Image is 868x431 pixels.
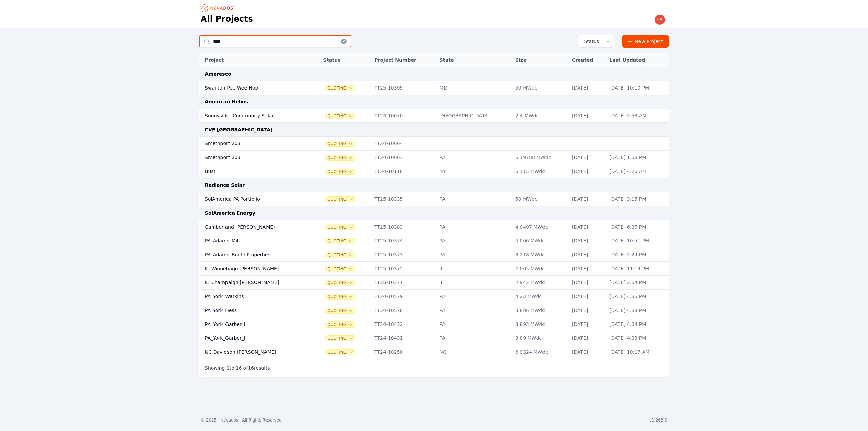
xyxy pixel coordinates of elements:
td: [GEOGRAPHIC_DATA] [436,109,512,123]
td: [DATE] 4:33 PM [606,303,669,317]
td: [DATE] [569,192,606,206]
tr: PA_York_HessQuotingTT24-10578PA3.886 MWdc[DATE][DATE] 4:33 PM [199,303,669,317]
td: Cumberland [PERSON_NAME] [199,220,311,234]
div: © 2025 - Nevados - All Rights Reserved [201,417,282,423]
tr: Smethport 203QuotingTT24-10664 [199,137,669,151]
td: TT25-10373 [371,248,436,262]
td: MD [436,81,512,95]
td: TT24-10579 [371,290,436,303]
p: Showing to of results [205,365,270,371]
th: Size [512,53,569,67]
span: 16 [236,365,242,371]
button: Quoting [326,169,355,174]
td: 3.886 MWdc [512,303,569,317]
td: 2.4 MWdc [512,109,569,123]
td: 50 MWdc [512,192,569,206]
td: [DATE] 4:35 PM [606,290,669,303]
td: TT25-10335 [371,192,436,206]
td: TT25-10372 [371,262,436,276]
td: TT25-10383 [371,220,436,234]
td: 2.942 MWdc [512,276,569,290]
td: PA [436,220,512,234]
td: 50 MWdc [512,81,569,95]
td: 6.115 MWdc [512,164,569,178]
td: TT24-10663 [371,151,436,164]
td: [DATE] [569,248,606,262]
th: Project [199,53,311,67]
nav: Breadcrumb [201,3,237,14]
tr: PA_Adams_Buohl PropertiesQuotingTT25-10373PA3.218 MWdc[DATE][DATE] 4:24 PM [199,248,669,262]
button: Quoting [326,85,355,91]
td: CVE [GEOGRAPHIC_DATA] [199,123,669,137]
td: [DATE] [569,345,606,359]
td: NY [436,164,512,178]
span: Quoting [326,266,355,272]
td: 6.9324 MWdc [512,345,569,359]
button: Quoting [326,113,355,119]
td: 4.006 MWdc [512,234,569,248]
h1: All Projects [201,14,253,24]
td: PA [436,248,512,262]
td: [DATE] [569,164,606,178]
td: American Helios [199,95,669,109]
td: [DATE] 4:25 AM [606,164,669,178]
td: [DATE] 10:10 PM [606,81,669,95]
td: Busti [199,164,311,178]
button: Quoting [326,322,355,327]
tr: PA_York_Garber_IQuotingTT24-10431PA3.89 MWdc[DATE][DATE] 4:33 PM [199,331,669,345]
tr: IL_Winnebago [PERSON_NAME]QuotingTT25-10372IL7.005 MWdc[DATE][DATE] 11:19 PM [199,262,669,276]
button: Quoting [326,336,355,341]
td: TT24-10664 [371,137,436,151]
tr: SolAmerica PA PortfolioQuotingTT25-10335PA50 MWdc[DATE][DATE] 3:15 PM [199,192,669,206]
tr: Swanton Pee Wee HopQuotingTT25-10399MD50 MWdc[DATE][DATE] 10:10 PM [199,81,669,95]
tr: Smethport 203QuotingTT24-10663PA6.19788 MWdc[DATE][DATE] 1:58 PM [199,151,669,164]
td: [DATE] [569,234,606,248]
td: TT25-10374 [371,234,436,248]
td: 4.23 MWdc [512,290,569,303]
td: [DATE] 4:34 PM [606,317,669,331]
th: Created [569,53,606,67]
button: Quoting [326,141,355,146]
td: PA [436,290,512,303]
td: TT24-10431 [371,331,436,345]
td: PA [436,151,512,164]
tr: PA_Adams_MillerQuotingTT25-10374PA4.006 MWdc[DATE][DATE] 10:51 PM [199,234,669,248]
tr: Sunnyside- Community SolarQuotingTT24-10070[GEOGRAPHIC_DATA]2.4 MWdc[DATE][DATE] 4:53 AM [199,109,669,123]
button: Status [578,35,614,47]
tr: BustiQuotingTT24-10118NY6.115 MWdc[DATE][DATE] 4:25 AM [199,164,669,178]
td: Ameresco [199,67,669,81]
td: 4.0497 MWdc [512,220,569,234]
td: Smethport 203 [199,151,311,164]
td: 7.005 MWdc [512,262,569,276]
td: IL [436,276,512,290]
tr: NC Davidson [PERSON_NAME]QuotingTT24-10250NC6.9324 MWdc[DATE][DATE] 10:17 AM [199,345,669,359]
td: [DATE] [569,290,606,303]
td: Sunnyside- Community Solar [199,109,311,123]
div: v1.265.0 [649,417,667,423]
td: 3.893 MWdc [512,317,569,331]
span: Quoting [326,252,355,258]
span: 16 [248,365,254,371]
td: [DATE] [569,220,606,234]
button: Quoting [326,197,355,202]
button: Quoting [326,238,355,244]
td: PA [436,331,512,345]
td: 3.89 MWdc [512,331,569,345]
td: TT25-10399 [371,81,436,95]
td: PA [436,303,512,317]
span: 1 [226,365,230,371]
th: Last Updated [606,53,669,67]
tr: PA_York_Garber_IIQuotingTT24-10432PA3.893 MWdc[DATE][DATE] 4:34 PM [199,317,669,331]
td: TT24-10250 [371,345,436,359]
td: PA_York_Hess [199,303,311,317]
button: Quoting [326,350,355,355]
td: PA_Adams_Miller [199,234,311,248]
span: Quoting [326,308,355,313]
td: [DATE] 3:15 PM [606,192,669,206]
span: Quoting [326,294,355,299]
